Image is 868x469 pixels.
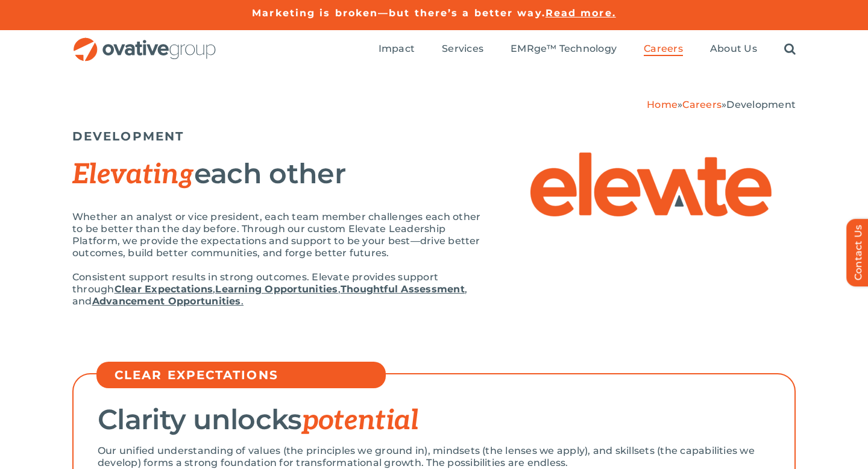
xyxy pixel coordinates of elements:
[72,283,467,307] span: , and
[511,43,617,56] a: EMRge™ Technology
[442,43,483,56] a: Services
[72,271,482,307] p: Consistent support results in strong outcomes. Elevate provides support through
[511,43,617,55] span: EMRge™ Technology
[215,283,338,295] a: Learning Opportunities
[115,368,380,382] h5: CLEAR EXPECTATIONS
[644,43,683,55] span: Careers
[72,159,482,190] h2: each other
[379,43,415,56] a: Impact
[92,295,244,307] a: Advancement Opportunities.
[213,283,215,295] span: ,
[682,99,722,110] a: Careers
[72,158,194,192] span: Elevating
[98,404,770,436] h2: Clarity unlocks
[530,153,772,216] img: Elevate – Elevate Logo
[98,445,770,469] p: Our unified understanding of values (the principles we ground in), mindsets (the lenses we apply)...
[710,43,757,56] a: About Us
[72,129,796,143] h5: DEVELOPMENT
[546,7,616,19] a: Read more.
[647,99,678,110] a: Home
[302,404,419,438] span: potential
[644,43,683,56] a: Careers
[338,283,341,295] span: ,
[72,211,482,259] p: Whether an analyst or vice president, each team member challenges each other to be better than th...
[784,43,796,56] a: Search
[115,283,213,295] a: Clear Expectations
[72,36,217,48] a: OG_Full_horizontal_RGB
[726,99,796,110] span: Development
[442,43,483,55] span: Services
[341,283,465,295] a: Thoughtful Assessment
[92,295,241,307] strong: Advancement Opportunities
[252,7,546,19] a: Marketing is broken—but there’s a better way.
[379,43,415,55] span: Impact
[710,43,757,55] span: About Us
[647,99,796,110] span: » »
[379,30,796,69] nav: Menu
